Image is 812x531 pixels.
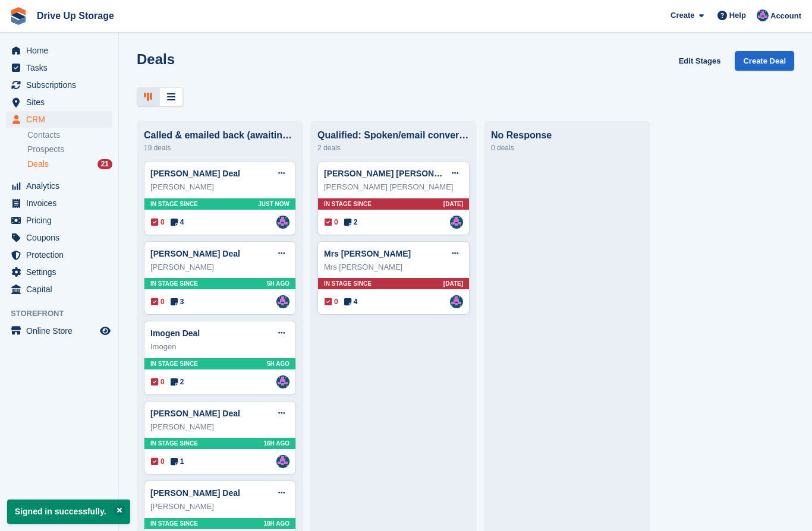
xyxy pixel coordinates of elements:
[150,200,198,208] span: In stage since
[258,200,289,208] span: Just now
[150,439,198,448] span: In stage since
[325,296,338,307] span: 0
[150,421,289,433] div: [PERSON_NAME]
[26,59,97,76] span: Tasks
[26,264,97,280] span: Settings
[267,279,289,288] span: 5H AGO
[6,195,112,211] a: menu
[26,42,97,59] span: Home
[443,200,463,208] span: [DATE]
[6,178,112,194] a: menu
[150,169,240,178] a: [PERSON_NAME] Deal
[26,77,97,93] span: Subscriptions
[27,144,64,155] span: Prospects
[276,216,289,229] img: Andy
[150,249,240,258] a: [PERSON_NAME] Deal
[276,455,289,468] img: Andy
[6,42,112,59] a: menu
[450,216,463,229] img: Andy
[6,264,112,280] a: menu
[6,77,112,93] a: menu
[150,181,289,193] div: [PERSON_NAME]
[150,359,198,368] span: In stage since
[325,217,338,227] span: 0
[150,519,198,528] span: In stage since
[263,519,289,528] span: 18H AGO
[317,141,470,155] div: 2 deals
[6,246,112,263] a: menu
[171,296,184,307] span: 3
[137,51,175,67] h1: Deals
[26,246,97,263] span: Protection
[26,281,97,298] span: Capital
[324,279,372,288] span: In stage since
[735,51,794,71] a: Create Deal
[97,159,112,169] div: 21
[26,323,97,339] span: Online Store
[729,10,746,21] span: Help
[276,295,289,308] img: Andy
[151,456,165,467] span: 0
[27,158,112,170] a: Deals 21
[324,181,463,193] div: [PERSON_NAME] [PERSON_NAME]
[6,212,112,229] a: menu
[324,200,372,208] span: In stage since
[450,295,463,308] img: Andy
[171,456,184,467] span: 1
[26,111,97,128] span: CRM
[150,488,240,498] a: [PERSON_NAME] Deal
[770,10,801,22] span: Account
[98,324,112,338] a: Preview store
[27,129,112,141] a: Contacts
[150,409,240,418] a: [PERSON_NAME] Deal
[276,375,289,388] img: Andy
[6,229,112,246] a: menu
[26,178,97,194] span: Analytics
[674,51,726,71] a: Edit Stages
[443,279,463,288] span: [DATE]
[26,94,97,110] span: Sites
[150,328,200,338] a: Imogen Deal
[11,308,118,320] span: Storefront
[144,130,296,141] div: Called & emailed back (awaiting response)
[26,229,97,246] span: Coupons
[757,10,769,21] img: Andy
[491,141,643,155] div: 0 deals
[26,195,97,211] span: Invoices
[324,261,463,273] div: Mrs [PERSON_NAME]
[6,323,112,339] a: menu
[324,169,486,178] a: [PERSON_NAME] [PERSON_NAME] Deal
[263,439,289,448] span: 16H AGO
[10,7,27,25] img: stora-icon-8386f47178a22dfd0bd8f6a31ec36ba5ce8667c1dd55bd0f319d3a0aa187defe.svg
[32,6,119,26] a: Drive Up Storage
[26,212,97,229] span: Pricing
[27,159,49,170] span: Deals
[144,141,296,155] div: 19 deals
[7,500,130,524] p: Signed in successfully.
[324,249,411,258] a: Mrs [PERSON_NAME]
[344,296,358,307] span: 4
[151,217,165,227] span: 0
[6,281,112,298] a: menu
[6,111,112,128] a: menu
[150,501,289,513] div: [PERSON_NAME]
[171,217,184,227] span: 4
[317,130,470,141] div: Qualified: Spoken/email conversation with them
[151,296,165,307] span: 0
[6,59,112,76] a: menu
[344,217,358,227] span: 2
[151,377,165,387] span: 0
[150,341,289,353] div: Imogen
[491,130,643,141] div: No Response
[171,377,184,387] span: 2
[267,359,289,368] span: 5H AGO
[150,261,289,273] div: [PERSON_NAME]
[150,279,198,288] span: In stage since
[671,10,694,21] span: Create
